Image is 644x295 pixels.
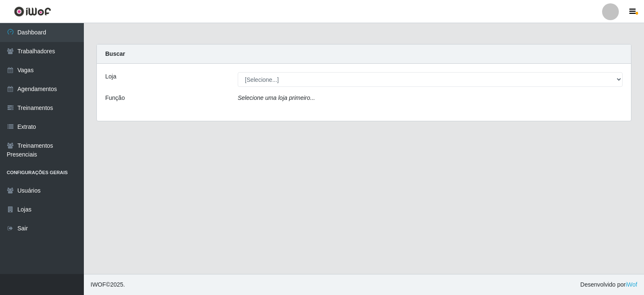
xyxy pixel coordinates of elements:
span: © 2025 . [91,280,125,289]
span: IWOF [91,281,106,288]
img: CoreUI Logo [14,6,51,17]
a: iWof [626,281,637,288]
label: Função [105,94,125,102]
strong: Buscar [105,50,125,57]
label: Loja [105,72,116,81]
i: Selecione uma loja primeiro... [238,94,315,101]
span: Desenvolvido por [580,280,637,289]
